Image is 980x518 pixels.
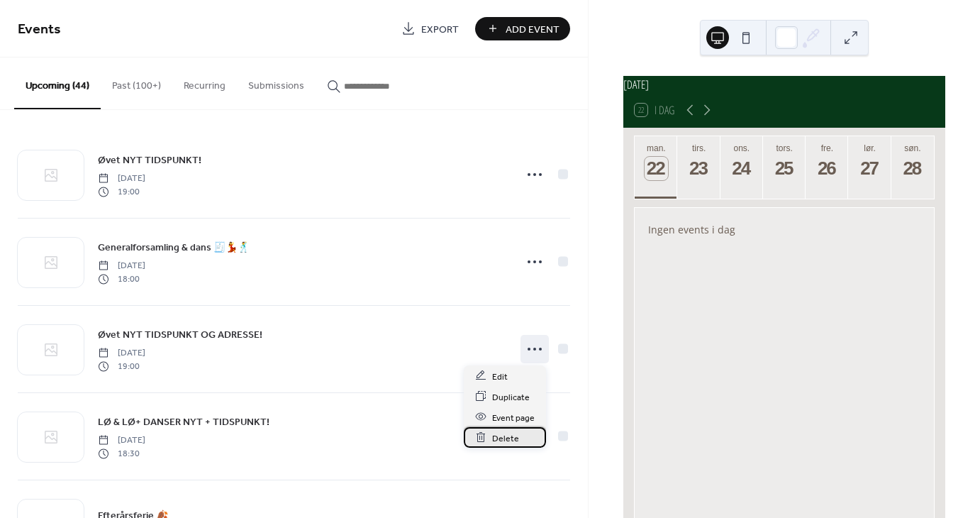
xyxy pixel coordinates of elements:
[98,241,250,255] span: Generalforsamling & dans 🧾💃🕺
[635,136,677,199] button: man.22
[475,17,570,40] button: Add Event
[98,260,145,272] span: [DATE]
[172,57,237,108] button: Recurring
[492,369,508,384] span: Edit
[492,410,535,425] span: Event page
[815,157,839,180] div: 26
[687,157,711,180] div: 23
[725,143,759,153] div: ons.
[767,143,801,153] div: tors.
[901,157,925,180] div: 28
[98,347,145,360] span: [DATE]
[763,136,806,199] button: tors.25
[810,143,844,153] div: fre.
[639,143,673,153] div: man.
[848,136,891,199] button: lør.27
[98,328,262,343] span: Øvet NYT TIDSPUNKT OG ADRESSE!
[98,360,145,373] span: 19:00
[492,431,519,446] span: Delete
[637,213,932,246] div: Ingen events i dag
[391,17,469,40] a: Export
[681,143,715,153] div: tirs.
[623,76,945,93] div: [DATE]
[677,136,720,199] button: tirs.23
[891,136,934,199] button: søn.28
[645,157,668,180] div: 22
[852,143,886,153] div: lør.
[101,57,172,108] button: Past (100+)
[421,22,459,37] span: Export
[773,157,796,180] div: 25
[98,415,269,430] span: LØ & LØ+ DANSER NYT + TIDSPUNKT!
[98,434,145,447] span: [DATE]
[806,136,848,199] button: fre.26
[237,57,316,108] button: Submissions
[492,390,530,404] span: Duplicate
[730,157,754,180] div: 24
[98,153,201,168] span: Øvet NYT TIDSPUNKT!
[858,157,881,180] div: 27
[98,172,145,185] span: [DATE]
[98,272,145,285] span: 18:00
[18,16,61,43] span: Events
[98,414,269,430] a: LØ & LØ+ DANSER NYT + TIDSPUNKT!
[506,22,559,37] span: Add Event
[14,57,101,109] button: Upcoming (44)
[98,239,250,255] a: Generalforsamling & dans 🧾💃🕺
[98,152,201,168] a: Øvet NYT TIDSPUNKT!
[720,136,763,199] button: ons.24
[896,143,930,153] div: søn.
[98,447,145,460] span: 18:30
[98,326,262,343] a: Øvet NYT TIDSPUNKT OG ADRESSE!
[98,185,145,198] span: 19:00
